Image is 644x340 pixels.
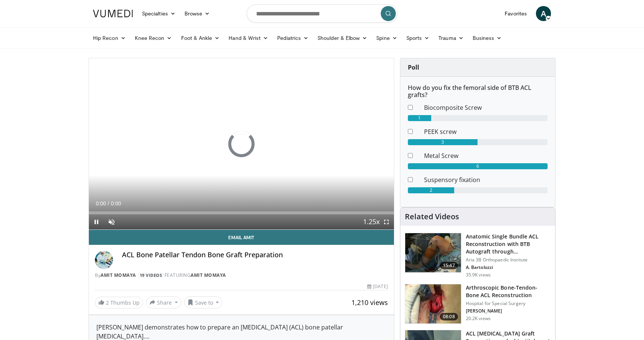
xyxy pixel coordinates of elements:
[122,251,388,259] h4: ACL Bone Patellar Tendon Bone Graft Preparation
[536,6,551,21] a: A
[408,63,419,71] strong: Poll
[106,299,109,306] span: 2
[418,175,553,184] dd: Suspensory fixation
[313,30,372,46] a: Shoulder & Elbow
[95,297,143,308] a: 2 Thumbs Up
[108,200,109,206] span: /
[405,284,551,324] a: 08:08 Arthroscopic Bone-Tendon-Bone ACL Reconstruction Hospital for Special Surgery [PERSON_NAME]...
[434,30,468,46] a: Trauma
[111,200,121,206] span: 0:00
[405,212,459,221] h4: Related Videos
[466,308,551,314] p: [PERSON_NAME]
[137,272,165,279] a: 19 Videos
[379,214,394,229] button: Fullscreen
[89,230,394,245] a: Email Amit
[466,284,551,299] h3: Arthroscopic Bone-Tendon-Bone ACL Reconstruction
[367,283,388,290] div: [DATE]
[405,284,461,323] img: 10063_3.png.150x105_q85_crop-smart_upscale.jpg
[440,262,458,269] span: 15:47
[408,187,455,193] div: 2
[184,296,223,308] button: Save to
[466,316,491,322] p: 20.2K views
[95,272,388,279] div: By FEATURING
[96,200,106,206] span: 0:00
[402,30,434,46] a: Sports
[440,313,458,320] span: 08:08
[101,272,136,278] a: Amit Momaya
[180,6,215,21] a: Browse
[93,10,133,17] img: VuMedi Logo
[191,272,226,278] a: Amit Momaya
[104,214,119,229] button: Unmute
[247,5,397,23] input: Search topics, interventions
[89,58,394,230] video-js: Video Player
[137,6,180,21] a: Specialties
[466,257,551,263] p: Aria 3B Orthopaedic Institute
[468,30,507,46] a: Business
[364,214,379,229] button: Playback Rate
[466,301,551,307] p: Hospital for Special Surgery
[405,233,461,272] img: bart_1.png.150x105_q85_crop-smart_upscale.jpg
[146,296,181,308] button: Share
[89,214,104,229] button: Pause
[89,211,394,214] div: Progress Bar
[466,233,551,255] h3: Anatomic Single Bundle ACL Reconstruction with BTB Autograft through…
[273,30,313,46] a: Pediatrics
[372,30,401,46] a: Spine
[130,30,177,46] a: Knee Recon
[466,264,551,270] p: A. Bartolozzi
[408,115,431,121] div: 1
[405,233,551,278] a: 15:47 Anatomic Single Bundle ACL Reconstruction with BTB Autograft through… Aria 3B Orthopaedic I...
[89,30,130,46] a: Hip Recon
[95,251,113,269] img: Avatar
[224,30,273,46] a: Hand & Wrist
[466,272,491,278] p: 35.9K views
[408,163,548,169] div: 6
[418,103,553,112] dd: Biocomposite Screw
[408,139,478,145] div: 3
[418,127,553,136] dd: PEEK screw
[177,30,224,46] a: Foot & Ankle
[500,6,531,21] a: Favorites
[351,298,388,307] span: 1,210 views
[418,151,553,160] dd: Metal Screw
[408,84,548,99] h6: How do you fix the femoral side of BTB ACL grafts?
